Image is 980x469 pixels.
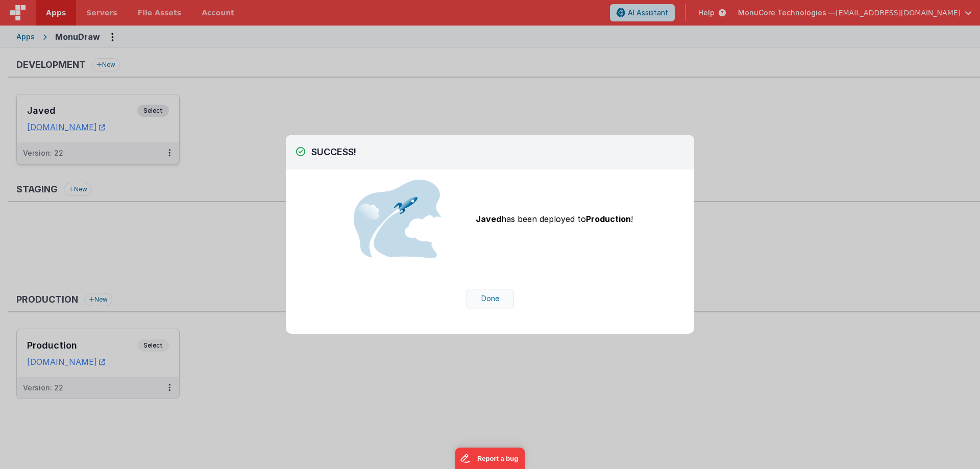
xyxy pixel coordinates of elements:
[476,213,633,225] p: has been deployed to !
[467,289,514,308] button: Done
[455,448,525,469] iframe: Marker.io feedback button
[476,214,501,224] span: Javed
[296,145,684,159] h2: SUCCESS!
[586,214,631,224] span: Production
